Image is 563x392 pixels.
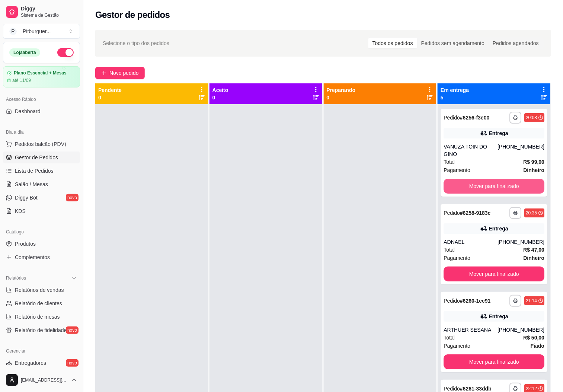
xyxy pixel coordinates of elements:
span: Pagamento [444,166,470,174]
span: Pedido [444,210,460,216]
span: Produtos [15,240,36,248]
a: Plano Essencial + Mesasaté 11/09 [3,66,80,87]
span: Diggy Bot [15,194,38,201]
div: 20:08 [526,115,537,121]
div: Pedidos sem agendamento [417,38,489,48]
span: Total [444,158,455,166]
span: Entregadores [15,359,46,367]
div: VANUZA TOIN DO GINO [444,143,498,158]
button: Select a team [3,24,80,39]
span: Relatório de mesas [15,313,60,321]
p: Em entrega [441,86,469,94]
span: Pagamento [444,254,470,262]
a: Dashboard [3,105,80,117]
article: Plano Essencial + Mesas [14,70,67,76]
span: Relatórios [6,275,26,281]
div: 21:14 [526,298,537,304]
span: Dashboard [15,108,41,115]
strong: R$ 50,00 [523,335,544,341]
span: Relatórios de vendas [15,286,64,294]
p: 0 [98,94,122,101]
strong: R$ 99,00 [523,159,544,165]
a: Entregadoresnovo [3,357,80,369]
span: Salão / Mesas [15,181,48,188]
div: Pitburguer ... [23,28,51,35]
span: Lista de Pedidos [15,167,54,175]
button: Mover para finalizado [444,354,544,369]
div: Pedidos agendados [489,38,543,48]
div: Entrega [489,225,508,232]
div: Loja aberta [9,48,40,57]
span: [EMAIL_ADDRESS][DOMAIN_NAME] [21,377,68,383]
span: P [9,28,17,35]
div: Gerenciar [3,345,80,357]
button: Mover para finalizado [444,179,544,194]
button: Pedidos balcão (PDV) [3,138,80,150]
article: até 11/09 [12,77,31,83]
a: Produtos [3,238,80,250]
div: Entrega [489,313,508,320]
button: Alterar Status [57,48,74,57]
span: Pedido [444,298,460,304]
p: Pendente [98,86,122,94]
a: Lista de Pedidos [3,165,80,177]
span: Relatório de clientes [15,300,62,307]
span: Total [444,334,455,342]
div: ADNAEL [444,238,498,246]
p: 0 [212,94,228,101]
div: 22:12 [526,386,537,392]
span: Selecione o tipo dos pedidos [103,39,169,47]
a: Complementos [3,251,80,263]
a: Gestor de Pedidos [3,152,80,163]
div: [PHONE_NUMBER] [498,238,544,246]
span: Diggy [21,6,77,12]
span: Pedidos balcão (PDV) [15,140,66,148]
strong: Fiado [531,343,544,349]
a: Relatório de clientes [3,297,80,309]
span: Complementos [15,254,50,261]
span: Pedido [444,115,460,121]
a: Relatório de mesas [3,311,80,323]
p: Preparando [327,86,356,94]
div: [PHONE_NUMBER] [498,326,544,334]
div: [PHONE_NUMBER] [498,143,544,158]
span: KDS [15,207,26,215]
div: Acesso Rápido [3,93,80,105]
button: Mover para finalizado [444,267,544,281]
span: Total [444,246,455,254]
div: Entrega [489,130,508,137]
strong: R$ 47,00 [523,247,544,253]
p: Aceito [212,86,228,94]
strong: # 6256-f3e00 [460,115,489,121]
div: Catálogo [3,226,80,238]
div: Todos os pedidos [368,38,417,48]
p: 0 [327,94,356,101]
a: KDS [3,205,80,217]
a: Diggy Botnovo [3,192,80,204]
span: Relatório de fidelidade [15,326,67,334]
strong: Dinheiro [523,255,544,261]
span: Pedido [444,386,460,392]
div: ARTHUER SESANA [444,326,498,334]
strong: Dinheiro [523,167,544,173]
a: Salão / Mesas [3,178,80,190]
h2: Gestor de pedidos [95,9,170,21]
strong: # 6260-1ec91 [460,298,491,304]
button: [EMAIL_ADDRESS][DOMAIN_NAME] [3,371,80,389]
strong: # 6258-9183c [460,210,491,216]
div: Dia a dia [3,126,80,138]
button: Novo pedido [95,67,145,79]
a: Relatório de fidelidadenovo [3,324,80,336]
span: plus [101,70,106,76]
div: 20:35 [526,210,537,216]
span: Novo pedido [109,69,139,77]
span: Gestor de Pedidos [15,154,58,161]
a: Relatórios de vendas [3,284,80,296]
strong: # 6261-33ddb [460,386,492,392]
span: Sistema de Gestão [21,12,77,18]
p: 5 [441,94,469,101]
span: Pagamento [444,342,470,350]
a: DiggySistema de Gestão [3,3,80,21]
